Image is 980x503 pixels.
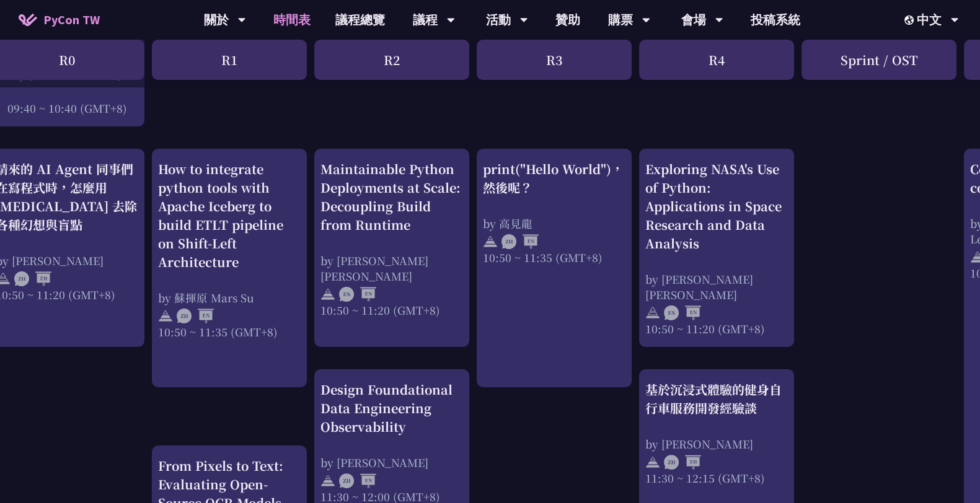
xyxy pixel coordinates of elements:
[158,308,173,323] img: svg+xml;base64,PHN2ZyB4bWxucz0iaHR0cDovL3d3dy53My5vcmcvMjAwMC9zdmciIHdpZHRoPSIyNCIgaGVpZ2h0PSIyNC...
[801,40,956,80] div: Sprint / OST
[339,287,376,302] img: ENEN.5a408d1.svg
[645,455,660,470] img: svg+xml;base64,PHN2ZyB4bWxucz0iaHR0cDovL3d3dy53My5vcmcvMjAwMC9zdmciIHdpZHRoPSIyNCIgaGVpZ2h0PSIyNC...
[483,234,498,249] img: svg+xml;base64,PHN2ZyB4bWxucz0iaHR0cDovL3d3dy53My5vcmcvMjAwMC9zdmciIHdpZHRoPSIyNCIgaGVpZ2h0PSIyNC...
[639,40,794,80] div: R4
[904,15,917,25] img: Locale Icon
[645,160,788,336] a: Exploring NASA's Use of Python: Applications in Space Research and Data Analysis by [PERSON_NAME]...
[645,305,660,320] img: svg+xml;base64,PHN2ZyB4bWxucz0iaHR0cDovL3d3dy53My5vcmcvMjAwMC9zdmciIHdpZHRoPSIyNCIgaGVpZ2h0PSIyNC...
[483,160,625,197] div: print("Hello World")，然後呢？
[664,305,701,320] img: ENEN.5a408d1.svg
[483,160,625,377] a: print("Hello World")，然後呢？ by 高見龍 10:50 ~ 11:35 (GMT+8)
[320,253,463,284] div: by [PERSON_NAME] [PERSON_NAME]
[19,14,37,26] img: Home icon of PyCon TW 2025
[177,308,214,323] img: ZHEN.371966e.svg
[645,271,788,302] div: by [PERSON_NAME] [PERSON_NAME]
[645,321,788,336] div: 10:50 ~ 11:20 (GMT+8)
[320,160,463,336] a: Maintainable Python Deployments at Scale: Decoupling Build from Runtime by [PERSON_NAME] [PERSON_...
[320,473,335,488] img: svg+xml;base64,PHN2ZyB4bWxucz0iaHR0cDovL3d3dy53My5vcmcvMjAwMC9zdmciIHdpZHRoPSIyNCIgaGVpZ2h0PSIyNC...
[158,290,301,305] div: by 蘇揮原 Mars Su
[320,302,463,318] div: 10:50 ~ 11:20 (GMT+8)
[6,4,112,35] a: PyCon TW
[645,380,788,418] div: 基於沉浸式體驗的健身自行車服務開發經驗談
[645,470,788,486] div: 11:30 ~ 12:15 (GMT+8)
[339,473,376,488] img: ZHEN.371966e.svg
[158,160,301,271] div: How to integrate python tools with Apache Iceberg to build ETLT pipeline on Shift-Left Architecture
[158,324,301,339] div: 10:50 ~ 11:35 (GMT+8)
[483,216,625,231] div: by 高見龍
[43,11,100,29] span: PyCon TW
[320,380,463,436] div: Design Foundational Data Engineering Observability
[664,455,701,470] img: ZHZH.38617ef.svg
[645,436,788,452] div: by [PERSON_NAME]
[320,160,463,234] div: Maintainable Python Deployments at Scale: Decoupling Build from Runtime
[14,271,51,286] img: ZHZH.38617ef.svg
[320,287,335,302] img: svg+xml;base64,PHN2ZyB4bWxucz0iaHR0cDovL3d3dy53My5vcmcvMjAwMC9zdmciIHdpZHRoPSIyNCIgaGVpZ2h0PSIyNC...
[645,160,788,253] div: Exploring NASA's Use of Python: Applications in Space Research and Data Analysis
[152,40,307,80] div: R1
[320,455,463,470] div: by [PERSON_NAME]
[501,234,539,249] img: ZHEN.371966e.svg
[483,250,625,265] div: 10:50 ~ 11:35 (GMT+8)
[477,40,632,80] div: R3
[158,160,301,377] a: How to integrate python tools with Apache Iceberg to build ETLT pipeline on Shift-Left Architectu...
[314,40,469,80] div: R2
